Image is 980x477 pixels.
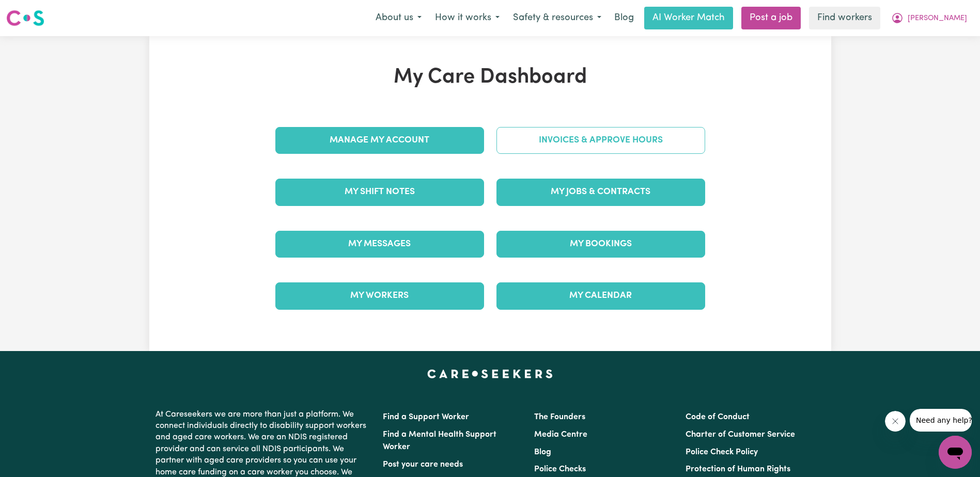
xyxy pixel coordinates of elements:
[275,282,484,309] a: My Workers
[534,413,585,421] a: The Founders
[534,448,551,456] a: Blog
[369,7,428,29] button: About us
[6,9,44,27] img: Careseekers logo
[910,409,972,432] iframe: Message from company
[275,127,484,154] a: Manage My Account
[686,448,758,456] a: Police Check Policy
[686,465,790,473] a: Protection of Human Rights
[275,231,484,258] a: My Messages
[809,7,880,29] a: Find workers
[428,7,506,29] button: How it works
[275,179,484,205] a: My Shift Notes
[686,413,750,421] a: Code of Conduct
[741,7,801,29] a: Post a job
[644,7,733,29] a: AI Worker Match
[496,127,705,154] a: Invoices & Approve Hours
[608,7,640,29] a: Blog
[496,179,705,205] a: My Jobs & Contracts
[383,460,463,469] a: Post your care needs
[939,436,972,469] iframe: Button to launch messaging window
[686,431,795,439] a: Charter of Customer Service
[427,370,553,378] a: Careseekers home page
[6,7,63,15] span: Need any help?
[534,431,587,439] a: Media Centre
[383,413,469,421] a: Find a Support Worker
[884,7,974,29] button: My Account
[908,13,967,24] span: [PERSON_NAME]
[534,465,586,473] a: Police Checks
[269,65,711,90] h1: My Care Dashboard
[6,6,44,30] a: Careseekers logo
[383,431,496,451] a: Find a Mental Health Support Worker
[496,231,705,258] a: My Bookings
[506,7,608,29] button: Safety & resources
[496,282,705,309] a: My Calendar
[885,411,906,432] iframe: Close message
